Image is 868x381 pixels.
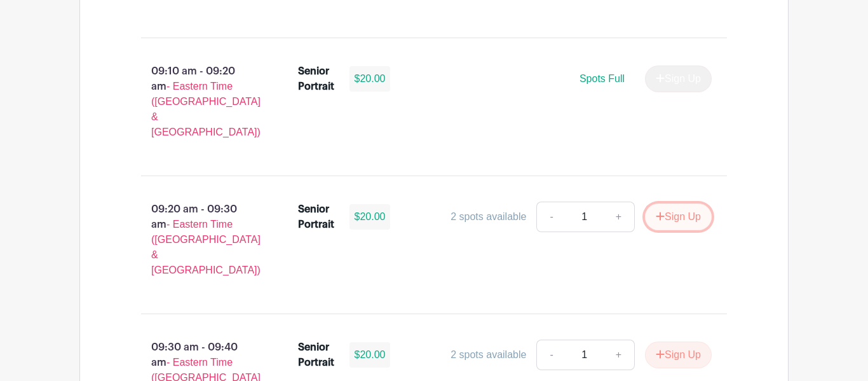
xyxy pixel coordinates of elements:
[451,209,526,225] div: 2 spots available
[298,202,334,232] div: Senior Portrait
[536,202,566,232] a: -
[298,64,334,94] div: Senior Portrait
[151,81,261,137] span: - Eastern Time ([GEOGRAPHIC_DATA] & [GEOGRAPHIC_DATA])
[536,340,566,370] a: -
[349,342,391,368] div: $20.00
[645,342,712,368] button: Sign Up
[349,66,391,92] div: $20.00
[298,340,334,370] div: Senior Portrait
[645,204,712,230] button: Sign Up
[121,59,278,145] p: 09:10 am - 09:20 am
[580,73,625,84] span: Spots Full
[603,340,635,370] a: +
[603,202,635,232] a: +
[349,204,391,230] div: $20.00
[451,347,526,363] div: 2 spots available
[151,219,261,275] span: - Eastern Time ([GEOGRAPHIC_DATA] & [GEOGRAPHIC_DATA])
[121,197,278,283] p: 09:20 am - 09:30 am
